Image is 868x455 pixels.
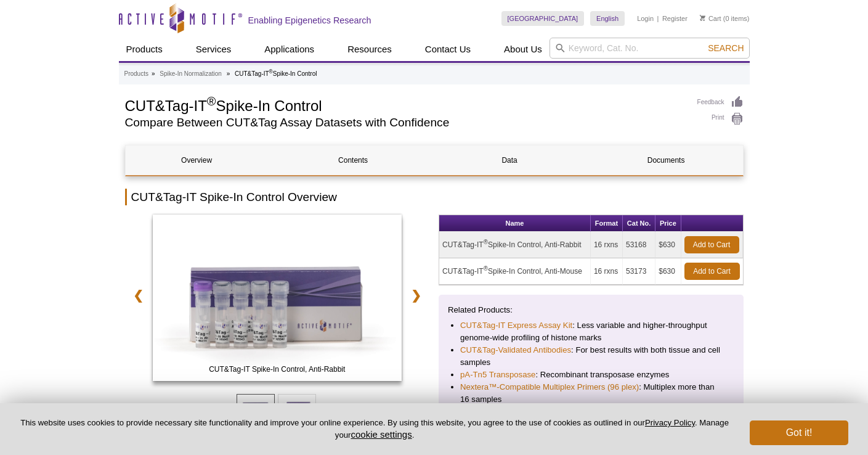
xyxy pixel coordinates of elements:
[153,215,402,385] a: CUT&Tag-IT Spike-In Control, Anti-Mouse
[439,232,591,258] td: CUT&Tag-IT Spike-In Control, Anti-Rabbit
[623,232,655,258] td: 53168
[439,146,581,175] a: Data
[700,11,750,26] li: (0 items)
[460,319,722,344] li: : Less variable and higher-throughput genome-wide profiling of histone marks
[282,146,424,175] a: Contents
[152,70,155,77] li: »
[124,68,148,80] a: Products
[595,146,737,175] a: Documents
[655,232,681,258] td: $630
[155,363,399,375] span: CUT&Tag-IT Spike-In Control, Anti-Rabbit
[684,263,740,280] a: Add to Cart
[125,117,685,128] h2: Compare Between CUT&Tag Assay Datasets with Confidence
[257,38,322,61] a: Applications
[439,215,591,232] th: Name
[484,265,488,272] sup: ®
[460,344,722,369] li: : For best results with both tissue and cell samples
[591,215,623,232] th: Format
[125,96,685,114] h1: CUT&Tag-IT Spike-In Control
[460,369,722,381] li: : Recombinant transposase enzymes
[153,215,402,381] img: CUT&Tag-IT Spike-In Control, Anti-Rabbit
[248,15,371,26] h2: Enabling Epigenetics Research
[160,68,222,80] a: Spike-In Normalization
[207,94,216,108] sup: ®
[460,381,722,406] li: : Multiplex more than 16 samples
[550,38,750,59] input: Keyword, Cat. No.
[126,146,268,175] a: Overview
[460,381,639,393] a: Nextera™-Compatible Multiplex Primers (96 plex)
[704,43,747,54] button: Search
[460,319,572,332] a: CUT&Tag-IT Express Assay Kit
[460,344,571,356] a: CUT&Tag-Validated Antibodies
[655,258,681,285] td: $630
[227,70,230,77] li: »
[591,232,623,258] td: 16 rxns
[20,417,729,441] p: This website uses cookies to provide necessary site functionality and improve your online experie...
[403,281,429,309] a: ❯
[340,38,399,61] a: Resources
[697,96,744,109] a: Feedback
[484,239,488,245] sup: ®
[439,258,591,285] td: CUT&Tag-IT Spike-In Control, Anti-Mouse
[125,281,152,309] a: ❮
[700,15,705,21] img: Your Cart
[119,38,170,61] a: Products
[697,112,744,126] a: Print
[591,258,623,285] td: 16 rxns
[497,38,550,61] a: About Us
[708,43,744,53] span: Search
[657,11,659,26] li: |
[684,236,739,253] a: Add to Cart
[700,14,721,23] a: Cart
[623,215,655,232] th: Cat No.
[750,420,848,445] button: Got it!
[637,14,654,23] a: Login
[662,14,688,23] a: Register
[448,304,734,316] p: Related Products:
[460,369,535,381] a: pA-Tn5 Transposase
[189,38,239,61] a: Services
[655,215,681,232] th: Price
[418,38,478,61] a: Contact Us
[125,189,744,205] h2: CUT&Tag-IT Spike-In Control Overview
[623,258,655,285] td: 53173
[269,68,273,75] sup: ®
[590,11,625,26] a: English
[235,70,317,77] li: CUT&Tag-IT Spike-In Control
[645,418,695,427] a: Privacy Policy
[501,11,585,26] a: [GEOGRAPHIC_DATA]
[351,429,412,440] button: cookie settings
